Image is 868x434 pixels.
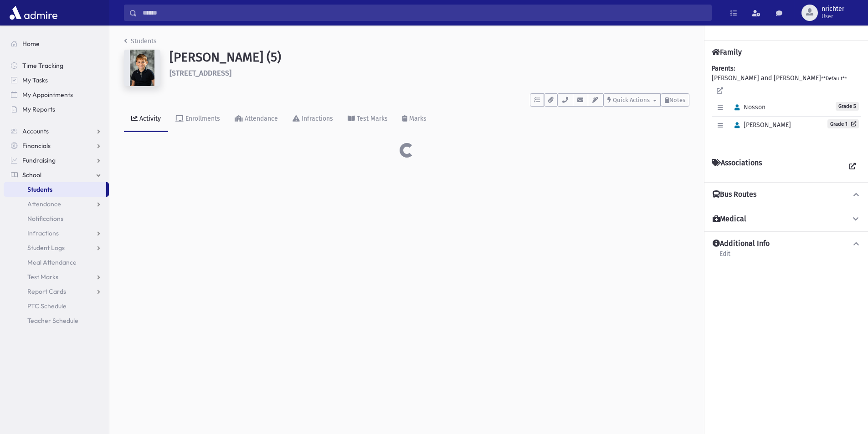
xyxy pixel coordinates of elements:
[713,190,756,199] h4: Bus Routes
[137,5,711,21] input: Search
[4,138,109,153] a: Financials
[661,93,689,107] button: Notes
[4,58,109,73] a: Time Tracking
[22,76,48,84] span: My Tasks
[730,103,765,111] span: Nosson
[603,93,661,107] button: Quick Actions
[27,287,66,296] span: Report Cards
[4,182,106,197] a: Students
[22,40,40,48] span: Home
[719,249,731,265] a: Edit
[827,119,859,128] a: Grade 1
[27,200,61,208] span: Attendance
[822,13,844,20] span: User
[355,115,388,123] div: Test Marks
[4,211,109,226] a: Notifications
[124,36,157,50] nav: breadcrumb
[822,5,844,13] span: nrichter
[22,142,51,150] span: Financials
[4,124,109,138] a: Accounts
[27,317,78,325] span: Teacher Schedule
[712,214,861,224] button: Medical
[4,240,109,255] a: Student Logs
[168,107,227,132] a: Enrollments
[712,48,742,56] h4: Family
[243,115,278,123] div: Attendance
[712,239,861,249] button: Additional Info
[713,239,770,249] h4: Additional Info
[713,214,746,224] h4: Medical
[836,102,859,111] span: Grade 5
[407,115,426,123] div: Marks
[27,244,65,252] span: Student Logs
[22,127,49,135] span: Accounts
[4,102,109,117] a: My Reports
[4,313,109,328] a: Teacher Schedule
[4,299,109,313] a: PTC Schedule
[4,168,109,182] a: School
[27,214,63,223] span: Notifications
[169,50,689,65] h1: [PERSON_NAME] (5)
[4,153,109,168] a: Fundraising
[712,64,861,143] div: [PERSON_NAME] and [PERSON_NAME]
[227,107,285,132] a: Attendance
[4,226,109,240] a: Infractions
[124,37,157,45] a: Students
[22,156,56,164] span: Fundraising
[4,270,109,284] a: Test Marks
[285,107,340,132] a: Infractions
[730,121,791,129] span: [PERSON_NAME]
[395,107,434,132] a: Marks
[4,73,109,87] a: My Tasks
[4,197,109,211] a: Attendance
[844,158,861,175] a: View all Associations
[4,284,109,299] a: Report Cards
[4,87,109,102] a: My Appointments
[27,302,67,310] span: PTC Schedule
[22,91,73,99] span: My Appointments
[27,273,58,281] span: Test Marks
[27,258,77,266] span: Meal Attendance
[340,107,395,132] a: Test Marks
[712,65,735,72] b: Parents:
[712,190,861,199] button: Bus Routes
[7,4,60,22] img: AdmirePro
[4,36,109,51] a: Home
[669,97,685,103] span: Notes
[124,107,168,132] a: Activity
[22,105,55,113] span: My Reports
[712,158,762,175] h4: Associations
[22,61,63,70] span: Time Tracking
[184,115,220,123] div: Enrollments
[27,185,52,194] span: Students
[4,255,109,270] a: Meal Attendance
[613,97,650,103] span: Quick Actions
[169,69,689,77] h6: [STREET_ADDRESS]
[300,115,333,123] div: Infractions
[27,229,59,237] span: Infractions
[22,171,41,179] span: School
[138,115,161,123] div: Activity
